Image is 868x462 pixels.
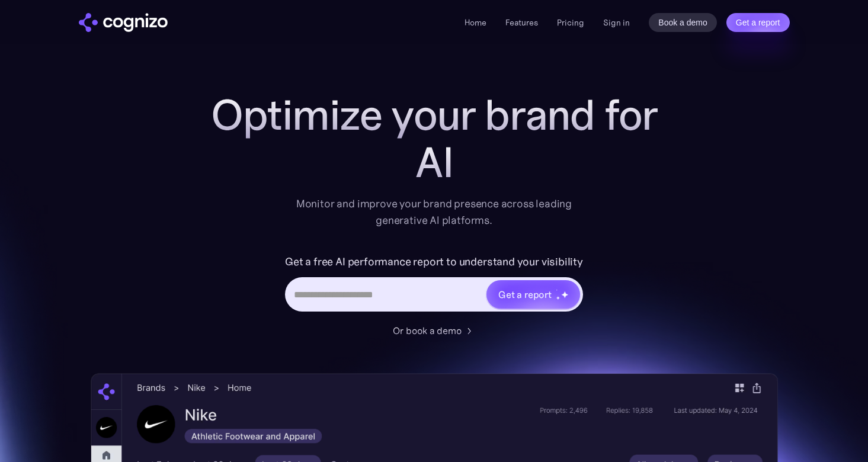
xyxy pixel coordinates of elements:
[649,13,717,32] a: Book a demo
[393,323,462,338] div: Or book a demo
[79,13,168,32] img: cognizo logo
[285,252,583,317] form: Hero URL Input Form
[556,296,560,300] img: star
[557,17,584,28] a: Pricing
[465,17,486,28] a: Home
[561,290,569,298] img: star
[79,13,168,32] a: home
[197,91,671,139] h1: Optimize your brand for
[393,323,476,338] a: Or book a demo
[485,279,581,310] a: Get a reportstarstarstar
[603,15,630,30] a: Sign in
[498,287,552,301] div: Get a report
[556,290,558,291] img: star
[505,17,538,28] a: Features
[726,13,790,32] a: Get a report
[197,139,671,186] div: AI
[285,252,583,271] label: Get a free AI performance report to understand your visibility
[289,195,580,229] div: Monitor and improve your brand presence across leading generative AI platforms.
